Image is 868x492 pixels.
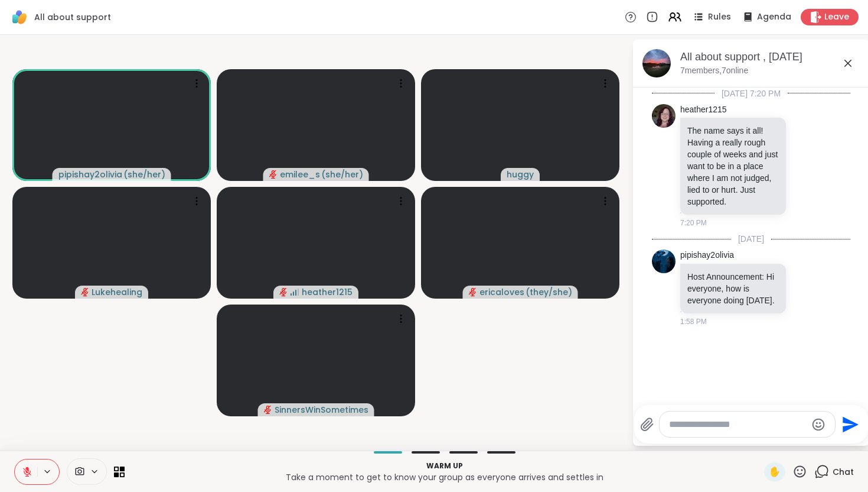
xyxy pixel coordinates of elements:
span: Leave [824,11,849,23]
span: Lukehealing [92,286,142,298]
span: ✋ [769,465,781,479]
img: https://sharewell-space-live.sfo3.digitaloceanspaces.com/user-generated/7e940395-c3f0-47cc-975a-4... [652,104,676,128]
span: [DATE] 7:20 PM [714,88,788,99]
span: huggy [507,169,534,180]
img: All about support , Oct 15 [642,49,671,77]
textarea: Type your message [669,419,807,430]
a: heather1215 [680,104,727,116]
img: ShareWell Logomark [9,7,30,27]
div: All about support , [DATE] [680,50,860,64]
span: ericaloves [479,286,524,298]
span: heather1215 [302,286,353,298]
span: [DATE] [731,233,771,245]
span: pipishay2olivia [58,169,122,180]
a: pipishay2olivia [680,250,734,261]
span: Chat [833,466,854,478]
span: Agenda [757,11,791,23]
p: 7 members, 7 online [680,65,748,77]
span: SinnersWinSometimes [275,404,368,416]
span: ( she/her ) [123,169,165,180]
span: audio-muted [269,170,278,179]
span: 7:20 PM [680,218,707,228]
img: https://sharewell-space-live.sfo3.digitaloceanspaces.com/user-generated/ae476688-6e0b-45b6-bfba-0... [652,250,676,273]
span: All about support [34,11,111,23]
span: audio-muted [81,288,89,296]
p: Take a moment to get to know your group as everyone arrives and settles in [132,471,757,483]
p: Host Announcement: Hi everyone, how is everyone doing [DATE]. [687,271,779,306]
button: Send [836,411,862,438]
span: audio-muted [469,288,477,296]
span: emilee_s [280,169,320,180]
span: 1:58 PM [680,316,707,327]
p: The name says it all! Having a really rough couple of weeks and just want to be in a place where ... [687,125,779,208]
span: ( she/her ) [321,169,363,180]
span: audio-muted [264,406,272,414]
span: audio-muted [279,288,288,296]
span: ( they/she ) [526,286,572,298]
p: Warm up [132,461,757,471]
button: Emoji picker [811,417,825,432]
span: Rules [708,11,731,23]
